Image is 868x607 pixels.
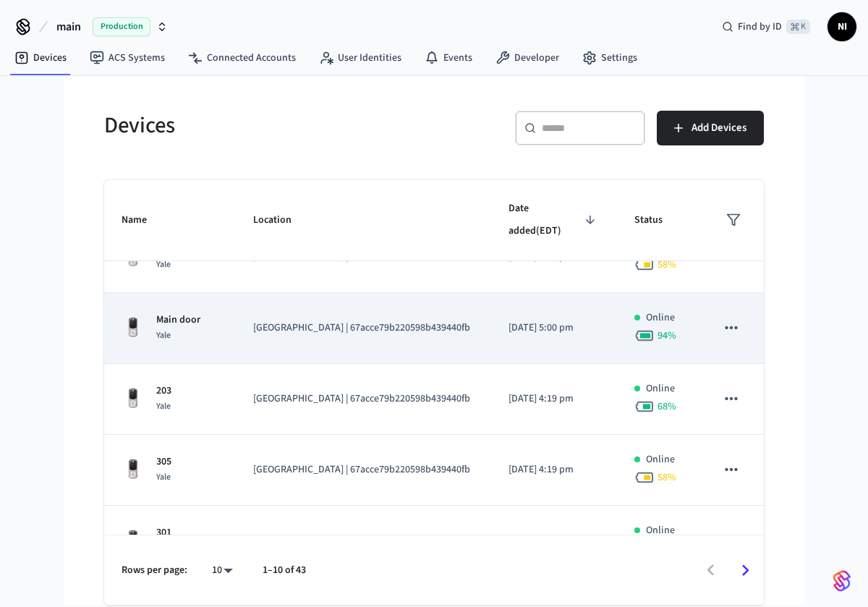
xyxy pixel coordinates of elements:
[253,533,473,548] p: [GEOGRAPHIC_DATA] | 67acce79b220598b439440fb
[104,111,425,140] h5: Devices
[156,329,171,341] span: Yale
[509,533,600,548] p: [DATE] 4:19 pm
[413,45,484,71] a: Events
[122,316,145,339] img: Yale Assure Touchscreen Wifi Smart Lock, Satin Nickel, Front
[93,17,150,36] span: Production
[56,18,81,35] span: main
[658,328,676,343] span: 94 %
[253,391,473,407] p: [GEOGRAPHIC_DATA] | 67acce79b220598b439440fb
[176,45,307,71] a: Connected Accounts
[646,452,675,467] p: Online
[253,462,473,477] p: [GEOGRAPHIC_DATA] | 67acce79b220598b439440fb
[3,45,78,71] a: Devices
[738,20,782,34] span: Find by ID
[646,381,675,396] p: Online
[122,387,145,410] img: Yale Assure Touchscreen Wifi Smart Lock, Satin Nickel, Front
[156,400,171,412] span: Yale
[156,471,171,483] span: Yale
[658,258,676,272] span: 58 %
[658,470,676,485] span: 58 %
[657,111,764,145] button: Add Devices
[634,209,681,232] span: Status
[307,45,413,71] a: User Identities
[156,258,171,271] span: Yale
[571,45,649,71] a: Settings
[122,529,145,552] img: Yale Assure Touchscreen Wifi Smart Lock, Satin Nickel, Front
[710,14,822,40] div: Find by ID⌘ K
[509,391,600,407] p: [DATE] 4:19 pm
[122,209,166,232] span: Name
[156,313,200,328] p: Main door
[786,20,810,34] span: ⌘ K
[122,458,145,481] img: Yale Assure Touchscreen Wifi Smart Lock, Satin Nickel, Front
[156,454,171,470] p: 305
[205,560,239,581] div: 10
[253,321,473,336] p: [GEOGRAPHIC_DATA] | 67acce79b220598b439440fb
[509,321,600,336] p: [DATE] 5:00 pm
[156,525,171,540] p: 301
[509,462,600,477] p: [DATE] 4:19 pm
[829,14,855,40] span: NI
[728,553,762,587] button: Go to next page
[509,198,600,243] span: Date added(EDT)
[827,12,856,41] button: NI
[122,563,187,578] p: Rows per page:
[646,523,675,538] p: Online
[156,383,171,399] p: 203
[646,310,675,326] p: Online
[692,119,746,137] span: Add Devices
[833,569,851,593] img: SeamLogoGradient.69752ec5.svg
[78,45,176,71] a: ACS Systems
[263,563,306,578] p: 1–10 of 43
[484,45,571,71] a: Developer
[658,399,676,414] span: 68 %
[253,209,310,232] span: Location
